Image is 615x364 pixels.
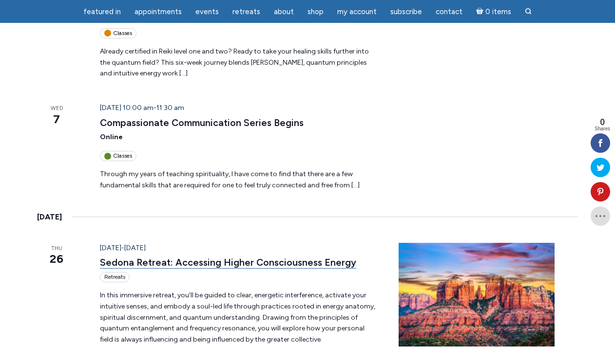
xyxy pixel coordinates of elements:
time: [DATE] [37,211,62,223]
span: Shop [307,7,324,16]
div: Classes [100,151,136,161]
span: Retreats [232,7,260,16]
a: About [268,2,300,21]
span: Appointments [135,7,182,16]
span: [DATE] [124,244,146,252]
a: Contact [430,2,468,21]
a: Subscribe [384,2,428,21]
span: 26 [37,251,77,267]
span: [DATE] 10:00 am [100,104,154,112]
p: Already certified in Reiki level one and two? Ready to take your healing skills further into the ... [100,46,375,79]
div: Classes [100,28,136,38]
img: Sedona-Arizona [399,243,555,346]
a: featured in [77,2,127,21]
span: [DATE] [100,244,121,252]
span: 7 [37,111,77,127]
span: Wed [37,105,77,113]
span: Online [100,133,123,141]
span: 0 items [485,8,511,16]
a: Sedona Retreat: Accessing Higher Consciousness Energy [100,256,356,269]
a: Retreats [227,2,266,21]
div: Retreats [100,272,130,282]
span: Subscribe [390,7,422,16]
a: Shop [302,2,329,21]
a: Compassionate Communication Series Begins [100,117,304,129]
time: - [100,244,146,252]
span: featured in [83,7,121,16]
p: Through my years of teaching spirituality, I have come to find that there are a few fundamental s... [100,169,375,191]
span: 0 [595,118,610,127]
time: - [100,104,184,112]
span: Events [195,7,219,16]
span: 11:30 am [156,104,184,112]
span: Shares [595,127,610,131]
span: Contact [436,7,462,16]
a: Appointments [129,2,188,21]
a: Cart0 items [470,1,517,21]
span: About [274,7,294,16]
p: In this immersive retreat, you’ll be guided to clear, energetic interference, activate your intui... [100,290,375,345]
i: Cart [476,7,485,16]
a: Events [190,2,225,21]
span: My Account [337,7,377,16]
a: My Account [331,2,383,21]
span: Thu [37,245,77,253]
